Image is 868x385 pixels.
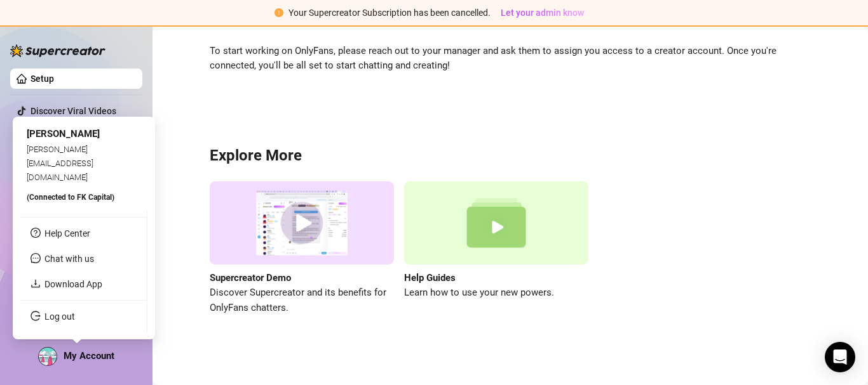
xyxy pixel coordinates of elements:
strong: Supercreator Demo [210,272,291,284]
span: Chat with us [44,254,94,264]
a: Download App [44,279,102,289]
a: Help GuidesLearn how to use your new powers. [404,181,588,315]
span: Let your admin know [501,8,584,18]
span: exclamation-circle [275,8,283,17]
a: Help Center [44,228,90,238]
a: Log out [44,311,75,322]
img: supercreator demo [210,181,394,264]
a: Setup [31,74,54,84]
img: AEdFTp4Eh92hiHrQoHHxwoD6ubV79H_XIXYfCYlFMURFow=s96-c [39,348,57,365]
h3: Explore More [210,146,811,166]
span: To start working on OnlyFans, please reach out to your manager and ask them to assign you access ... [210,44,811,74]
img: logo-BBDzfeDw.svg [10,44,105,57]
div: Open Intercom Messenger [825,342,855,372]
strong: Help Guides [404,272,456,284]
a: Discover Viral Videos [31,106,116,116]
span: My Account [64,350,114,362]
span: Learn how to use your new powers. [404,285,588,301]
span: (Connected to FK Capital ) [27,193,114,202]
button: Let your admin know [496,5,589,20]
span: message [31,253,41,263]
span: [PERSON_NAME][EMAIL_ADDRESS][DOMAIN_NAME] [27,145,93,183]
span: [PERSON_NAME] [27,128,100,140]
span: Discover Supercreator and its benefits for OnlyFans chatters. [210,285,394,315]
span: Your Supercreator Subscription has been cancelled. [288,8,491,18]
li: Log out [20,306,147,327]
img: help guides [404,181,588,264]
a: Supercreator DemoDiscover Supercreator and its benefits for OnlyFans chatters. [210,181,394,315]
